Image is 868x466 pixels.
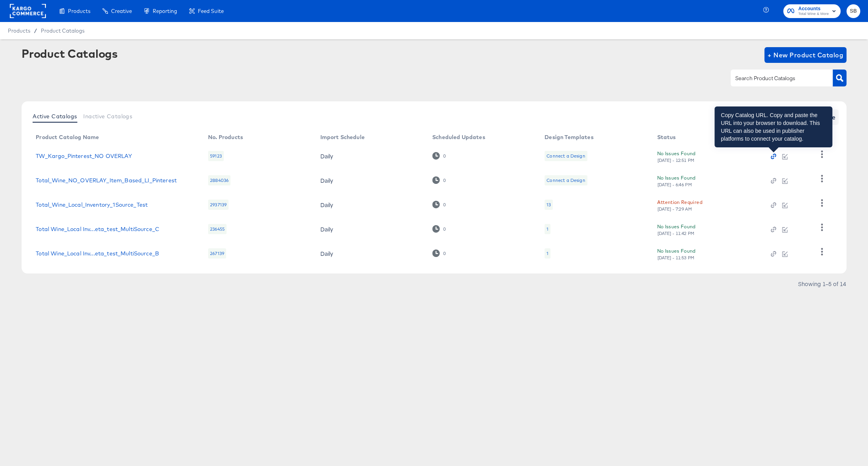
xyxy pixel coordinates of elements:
[443,153,446,159] div: 0
[764,131,809,144] th: Action
[314,217,426,241] td: Daily
[320,134,365,140] div: Import Schedule
[802,109,839,125] button: See More
[798,11,829,17] span: Total Wine & More
[432,176,446,184] div: 0
[36,177,177,183] a: Total_Wine_NO_OVERLAY_Item_Based_LI_Pinterest
[36,250,159,257] a: Total Wine_Local Inv...eta_test_MultiSource_B
[546,250,548,257] div: 1
[546,153,585,159] div: Connect a Design
[314,144,426,168] td: Daily
[208,200,228,210] div: 2937139
[443,178,446,183] div: 0
[783,4,841,18] button: AccountsTotal Wine & More
[805,112,835,123] span: See More
[443,226,446,232] div: 0
[36,202,148,208] a: Total_Wine_Local_Inventory_1Source_Test
[798,281,846,286] div: Showing 1–5 of 14
[8,28,30,34] span: Products
[83,113,132,119] span: Inactive Catalogs
[208,151,224,161] div: 59123
[651,131,764,144] th: Status
[767,50,843,61] span: + New Product Catalog
[809,131,839,144] th: More
[36,134,99,140] div: Product Catalog Name
[208,248,226,259] div: 267139
[208,175,230,185] div: 2884036
[432,201,446,208] div: 0
[198,8,224,14] span: Feed Suite
[432,134,485,140] div: Scheduled Updates
[657,198,702,212] button: Attention Required[DATE] - 7:29 AM
[314,241,426,266] td: Daily
[432,152,446,160] div: 0
[68,8,90,14] span: Products
[798,5,829,13] span: Accounts
[443,251,446,256] div: 0
[208,224,227,234] div: 236455
[41,28,84,34] a: Product Catalogs
[545,151,587,161] div: Connect a Design
[111,8,132,14] span: Creative
[314,193,426,217] td: Daily
[734,74,817,83] input: Search Product Catalogs
[546,202,551,208] div: 13
[545,248,550,259] div: 1
[846,4,860,18] button: SB
[545,175,587,185] div: Connect a Design
[208,134,243,140] div: No. Products
[432,225,446,233] div: 0
[657,198,702,206] div: Attention Required
[432,250,446,257] div: 0
[657,206,692,212] div: [DATE] - 7:29 AM
[33,113,77,119] span: Active Catalogs
[850,7,857,16] span: SB
[545,224,550,234] div: 1
[22,47,117,60] div: Product Catalogs
[443,202,446,207] div: 0
[153,8,177,14] span: Reporting
[764,47,846,63] button: + New Product Catalog
[314,168,426,193] td: Daily
[36,153,132,159] a: TW_Kargo_Pinterest_NO OVERLAY
[546,177,585,183] div: Connect a Design
[36,226,159,232] a: Total Wine_Local Inv...eta_test_MultiSource_C
[30,28,41,34] span: /
[545,134,593,140] div: Design Templates
[546,226,548,232] div: 1
[545,200,553,210] div: 13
